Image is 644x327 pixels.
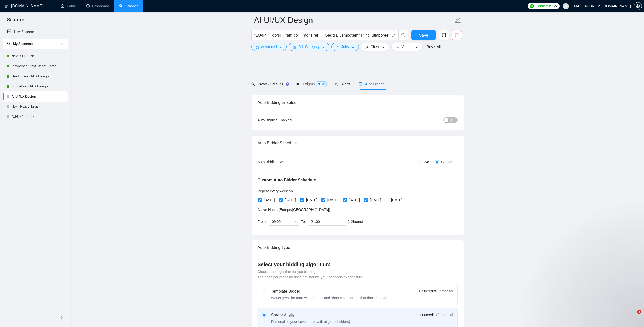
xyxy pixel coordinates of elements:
span: My Scanners [7,42,33,46]
div: Personalise your cover letter with ai [placeholders] [271,319,350,324]
div: Auto Bidding Schedule: [258,159,324,165]
img: logo [4,2,8,10]
button: folderJobscaret-down [331,43,359,51]
div: Works great for narrow segments and short cover letters that don't change. [271,295,388,300]
span: holder [60,105,64,109]
span: bars [293,45,297,49]
a: dashboardDashboard [86,4,109,8]
span: [DATE] [283,197,298,203]
button: copy [439,30,449,40]
div: Auto Bidding Enabled: [258,117,324,123]
div: Sardor AI 🤖 [271,312,350,318]
span: search [251,82,255,86]
span: folder [336,45,339,49]
li: Education UI/UX Design [3,81,68,91]
a: "UI/UX" | "ui/ux" | [12,112,60,122]
span: Vendor [401,44,412,50]
li: Nextjs FE (Gleb) [3,51,68,61]
a: Education UI/UX Design [12,81,60,91]
a: AI UI/UX Design [12,91,60,102]
button: barsJob Categorycaret-down [289,43,329,51]
li: Healthcare UI/UX Design [3,71,68,81]
span: [DATE] [389,197,404,203]
span: / proposal [438,289,453,294]
span: caret-down [322,45,325,49]
a: homeHome [61,4,76,8]
span: user [564,4,568,8]
a: Nextjs FE (Gleb) [12,51,60,61]
input: Scanner name... [254,14,453,27]
span: user [365,45,369,49]
span: [DATE] [325,197,341,203]
span: 1.00 credits [419,312,437,318]
span: Custom [439,159,455,165]
li: New Scanner [3,27,68,37]
span: delete [452,33,462,37]
li: Next+React (Taras) [3,102,68,112]
span: edit [454,17,461,24]
span: Save [419,32,428,38]
button: settingAdvancedcaret-down [251,43,287,51]
span: double-left [60,315,65,320]
a: Reset All [427,44,441,50]
span: [DATE] [262,197,277,203]
span: setting [256,45,259,49]
span: Job Category [299,44,320,50]
span: 09:00 [272,218,296,225]
a: setting [634,4,642,8]
span: copy [439,33,449,37]
button: delete [452,30,462,40]
span: info-circle [392,34,395,37]
span: 0.50 credits [419,288,437,294]
span: / proposal [438,312,453,317]
iframe: Intercom live chat [627,310,639,322]
div: Tooltip anchor [285,82,290,86]
span: [DATE] [347,197,362,203]
span: Active Hours ( Europe/[GEOGRAPHIC_DATA] ): [258,208,331,212]
span: Connects: [536,3,551,9]
span: OFF [450,117,456,123]
span: Preview Results [251,82,288,86]
span: holder [60,95,64,99]
span: idcard [396,45,399,49]
span: NEW [316,81,327,87]
button: search [398,30,408,40]
span: Client [371,44,380,50]
span: 21:00 [311,218,343,225]
span: Alerts [335,82,350,86]
h5: Custom Auto Bidder Schedule [258,177,316,183]
span: ( 12 hours) [348,220,363,224]
span: area-chart [296,82,299,86]
span: caret-down [351,45,355,49]
span: Auto Bidder [359,82,384,86]
span: Jobs [341,44,349,50]
span: 8 [637,310,641,314]
img: upwork-logo.png [530,4,534,8]
button: setting [634,2,642,10]
span: Insights [296,82,327,86]
span: holder [60,84,64,88]
span: holder [60,54,64,58]
li: "UI/UX" | "ui/ux" | [3,112,68,122]
div: Auto Bidding Enabled [258,95,458,110]
span: caret-down [279,45,282,49]
span: caret-down [415,45,418,49]
span: holder [60,74,64,78]
div: Auto Bidding Type [258,240,458,255]
span: notification [335,82,338,86]
span: [DATE] [368,197,383,203]
div: Auto Bidder Schedule [258,136,458,150]
span: 122 [552,3,557,9]
span: search [7,42,11,45]
a: (proposed) Next+React (Taras) [12,61,60,71]
span: search [399,33,408,37]
span: [DATE] [304,197,319,203]
span: Scanner [3,16,30,27]
span: To: [301,220,306,224]
span: Advanced [261,44,277,50]
span: holder [60,115,64,119]
li: (proposed) Next+React (Taras) [3,61,68,71]
a: searchScanner [119,4,138,8]
h4: Select your bidding algorithm: [258,261,458,268]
